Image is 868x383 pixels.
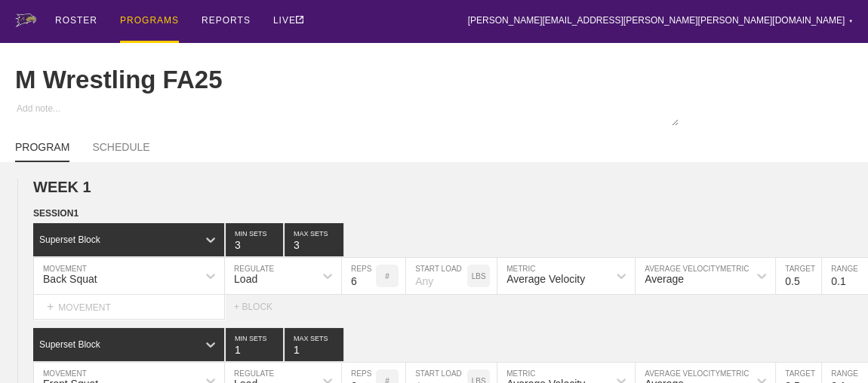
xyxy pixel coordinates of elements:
[506,273,585,285] div: Average Velocity
[47,300,54,313] span: +
[39,339,100,350] div: Superset Block
[43,273,97,285] div: Back Squat
[285,328,343,361] input: None
[285,223,343,256] input: None
[33,179,91,195] span: WEEK 1
[15,14,36,27] img: logo
[234,302,287,312] div: + BLOCK
[33,208,78,219] span: SESSION 1
[848,17,853,26] div: ▼
[645,273,684,285] div: Average
[406,258,467,294] input: Any
[234,273,257,285] div: Load
[39,234,100,245] div: Superset Block
[15,141,69,162] a: PROGRAM
[385,272,389,280] p: #
[793,311,868,383] iframe: Chat Widget
[33,295,225,320] div: MOVEMENT
[472,272,486,280] p: LBS
[92,141,149,161] a: SCHEDULE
